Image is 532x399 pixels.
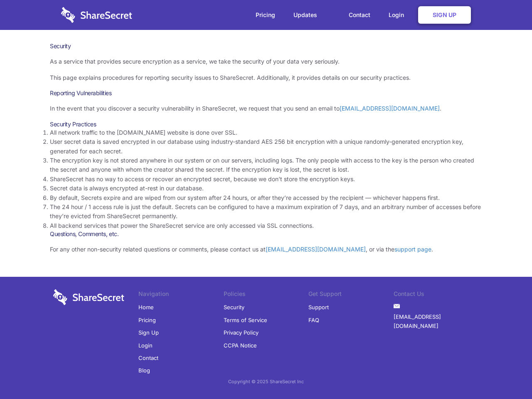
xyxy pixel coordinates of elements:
[308,314,319,326] a: FAQ
[50,137,482,156] li: User secret data is saved encrypted in our database using industry-standard AES 256 bit encryptio...
[50,202,482,221] li: The 24 hour / 1 access rule is just the default. Secrets can be configured to have a maximum expi...
[138,339,153,352] a: Login
[50,121,482,128] h3: Security Practices
[418,6,471,24] a: Sign Up
[394,289,479,301] li: Contact Us
[138,352,158,364] a: Contact
[50,193,482,202] li: By default, Secrets expire and are wiped from our system after 24 hours, or after they’re accesse...
[394,246,431,253] a: support page
[50,42,482,50] h1: Security
[224,339,257,352] a: CCPA Notice
[50,128,482,137] li: All network traffic to the [DOMAIN_NAME] website is done over SSL.
[394,310,479,332] a: [EMAIL_ADDRESS][DOMAIN_NAME]
[224,326,259,339] a: Privacy Policy
[247,2,283,28] a: Pricing
[53,289,124,305] img: logo-wordmark-white-trans-d4663122ce5f474addd5e946df7df03e33cb6a1c49d2221995e7729f52c070b2.svg
[138,364,150,377] a: Blog
[50,184,482,193] li: Secret data is always encrypted at-rest in our database.
[224,314,267,326] a: Terms of Service
[138,301,154,313] a: Home
[340,105,440,112] a: [EMAIL_ADDRESS][DOMAIN_NAME]
[138,314,156,326] a: Pricing
[50,221,482,230] li: All backend services that power the ShareSecret service are only accessed via SSL connections.
[50,57,482,66] p: As a service that provides secure encryption as a service, we take the security of your data very...
[50,73,482,82] p: This page explains procedures for reporting security issues to ShareSecret. Additionally, it prov...
[340,2,379,28] a: Contact
[50,89,482,97] h3: Reporting Vulnerabilities
[308,301,329,313] a: Support
[224,301,244,313] a: Security
[50,104,482,113] p: In the event that you discover a security vulnerability in ShareSecret, we request that you send ...
[50,175,482,184] li: ShareSecret has no way to access or recover an encrypted secret, because we don’t store the encry...
[61,7,132,23] img: logo-wordmark-white-trans-d4663122ce5f474addd5e946df7df03e33cb6a1c49d2221995e7729f52c070b2.svg
[138,326,159,339] a: Sign Up
[138,289,224,301] li: Navigation
[50,230,482,238] h3: Questions, Comments, etc.
[50,156,482,175] li: The encryption key is not stored anywhere in our system or on our servers, including logs. The on...
[380,2,416,28] a: Login
[224,289,309,301] li: Policies
[308,289,394,301] li: Get Support
[50,245,482,254] p: For any other non-security related questions or comments, please contact us at , or via the .
[266,246,366,253] a: [EMAIL_ADDRESS][DOMAIN_NAME]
